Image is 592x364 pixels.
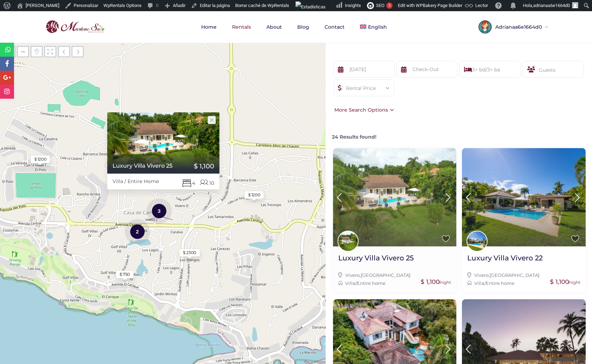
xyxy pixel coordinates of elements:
[333,61,395,78] input: Check-In
[259,11,289,43] a: About
[295,1,326,13] img: Visitas de 48 horas. Haz clic para ver más estadísticas del sitio.
[330,128,588,141] div: 24 Results found!
[467,271,580,279] div: ,
[338,253,414,268] a: Luxury Villa Vivero 25
[361,272,410,278] a: [GEOGRAPHIC_DATA]
[345,272,360,278] a: Vivero
[290,11,316,43] a: Blog
[183,250,196,256] div: $ 2300
[396,61,458,78] input: Check-Out
[357,280,386,286] a: Entire home
[333,106,394,114] div: More Search Options
[147,198,172,224] div: 3
[474,280,484,286] a: Villa
[376,3,385,8] span: SEO
[368,24,387,30] span: English
[338,253,414,262] h2: Luxury Villa Vivero 25
[182,178,195,187] span: 4
[486,280,515,286] a: Entire home
[110,107,215,144] div: Loading Maps
[248,192,260,198] div: $ 1200
[107,174,164,189] div: Villa / Entire Home
[345,280,355,286] a: Villa
[474,272,489,278] a: Vivero
[338,279,451,287] div: /
[44,19,106,35] img: logo
[34,156,47,162] div: $ 1200
[199,178,214,187] span: 10
[467,253,543,268] a: Luxury Villa Vivero 22
[339,80,389,92] div: Rental Price
[492,24,544,29] span: Adrianaa6e1664d0
[467,279,580,287] div: /
[523,61,584,78] div: Guests
[225,11,258,43] a: Rentals
[462,148,586,247] img: Luxury Villa Vivero 22
[333,148,457,247] img: Luxury Villa Vivero 25
[353,11,394,43] a: English
[194,11,224,43] a: Home
[490,272,539,278] a: [GEOGRAPHIC_DATA]
[467,253,543,262] h2: Luxury Villa Vivero 22
[125,218,150,245] div: 2
[533,3,570,8] span: adrianaa6e1664d0
[465,61,515,73] div: 3+ bd/3+ ba
[345,3,361,8] span: Insights
[338,271,451,279] div: ,
[120,271,130,278] div: $ 750
[386,2,393,9] div: 3
[107,162,203,169] a: Luxury Villa Vivero 25
[318,11,352,43] a: Contact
